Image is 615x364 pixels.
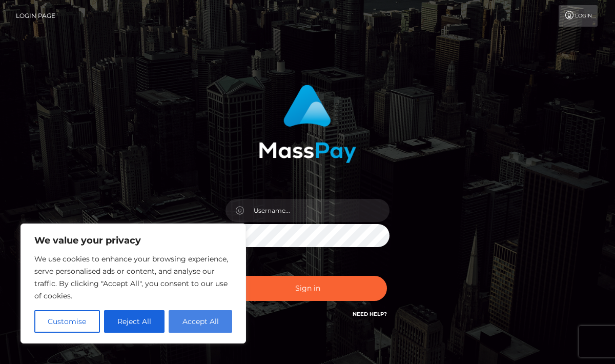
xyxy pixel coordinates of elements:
button: Customise [34,310,100,333]
p: We value your privacy [34,234,232,247]
button: Accept All [169,310,232,333]
input: Username... [244,199,389,222]
img: MassPay Login [259,85,356,163]
button: Sign in [228,276,387,301]
a: Login [559,5,598,27]
div: We value your privacy [20,224,246,343]
p: We use cookies to enhance your browsing experience, serve personalised ads or content, and analys... [34,253,232,302]
button: Reject All [104,310,165,333]
a: Need Help? [353,311,387,317]
a: Login Page [16,5,55,27]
